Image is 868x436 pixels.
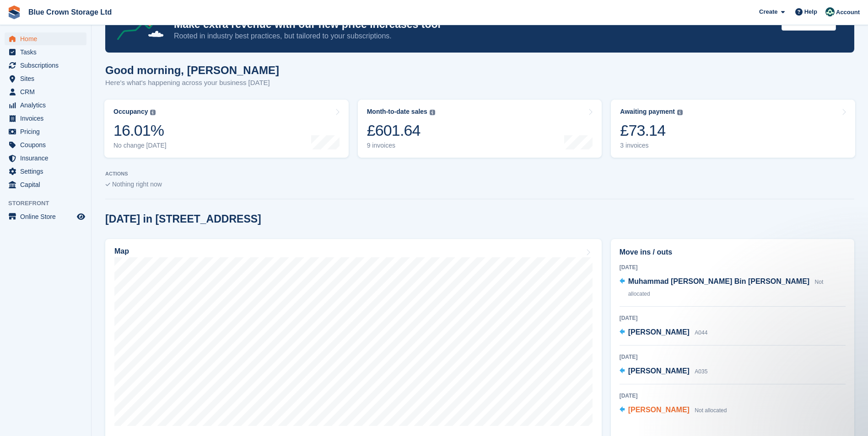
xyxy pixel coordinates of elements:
[105,213,261,225] h2: [DATE] in [STREET_ADDRESS]
[5,99,86,112] a: menu
[20,59,75,72] span: Subscriptions
[628,328,690,336] span: [PERSON_NAME]
[20,99,75,112] span: Analytics
[105,64,279,76] h1: Good morning, [PERSON_NAME]
[7,5,21,19] img: stora-icon-8386f47178a22dfd0bd8f6a31ec36ba5ce8667c1dd55bd0f319d3a0aa187defe.svg
[113,108,148,116] div: Occupancy
[20,152,75,165] span: Insurance
[20,112,75,125] span: Invoices
[611,100,855,158] a: Awaiting payment £73.14 3 invoices
[367,142,435,149] div: 9 invoices
[620,392,846,400] div: [DATE]
[104,100,349,158] a: Occupancy 16.01% No change [DATE]
[20,85,75,98] span: CRM
[5,165,86,178] a: menu
[5,59,86,72] a: menu
[5,85,86,98] a: menu
[620,121,683,140] div: £73.14
[114,247,129,255] h2: Map
[113,142,167,149] div: No change [DATE]
[620,247,846,258] h2: Move ins / outs
[620,327,708,339] a: [PERSON_NAME] A044
[628,277,809,285] span: Muhammad [PERSON_NAME] Bin [PERSON_NAME]
[20,72,75,85] span: Sites
[5,152,86,165] a: menu
[620,366,708,378] a: [PERSON_NAME] A035
[20,46,75,58] span: Tasks
[20,165,75,178] span: Settings
[5,178,86,191] a: menu
[358,100,602,158] a: Month-to-date sales £601.64 9 invoices
[367,121,435,140] div: £601.64
[620,353,846,361] div: [DATE]
[105,171,854,177] p: ACTIONS
[113,121,167,140] div: 16.01%
[5,210,86,223] a: menu
[8,199,91,208] span: Storefront
[620,404,727,416] a: [PERSON_NAME] Not allocated
[5,112,86,125] a: menu
[25,5,115,20] a: Blue Crown Storage Ltd
[5,46,86,58] a: menu
[5,138,86,151] a: menu
[112,181,162,188] span: Nothing right now
[620,263,846,271] div: [DATE]
[5,125,86,138] a: menu
[367,108,427,116] div: Month-to-date sales
[20,125,75,138] span: Pricing
[105,183,110,186] img: blank_slate_check_icon-ba018cac091ee9be17c0a81a6c232d5eb81de652e7a59be601be346b1b6ddf79.svg
[20,178,75,191] span: Capital
[5,32,86,45] a: menu
[825,7,835,16] img: John Marshall
[628,406,690,414] span: [PERSON_NAME]
[620,276,846,300] a: Muhammad [PERSON_NAME] Bin [PERSON_NAME] Not allocated
[5,72,86,85] a: menu
[620,108,675,116] div: Awaiting payment
[677,110,683,115] img: icon-info-grey-7440780725fd019a000dd9b08b2336e03edf1995a4989e88bcd33f0948082b44.svg
[150,110,156,115] img: icon-info-grey-7440780725fd019a000dd9b08b2336e03edf1995a4989e88bcd33f0948082b44.svg
[20,32,75,45] span: Home
[620,314,846,322] div: [DATE]
[105,78,279,88] p: Here's what's happening across your business [DATE]
[20,210,75,223] span: Online Store
[836,8,860,17] span: Account
[174,31,774,41] p: Rooted in industry best practices, but tailored to your subscriptions.
[804,7,817,16] span: Help
[20,138,75,151] span: Coupons
[695,368,707,375] span: A035
[628,367,690,375] span: [PERSON_NAME]
[759,7,777,16] span: Create
[430,110,435,115] img: icon-info-grey-7440780725fd019a000dd9b08b2336e03edf1995a4989e88bcd33f0948082b44.svg
[620,142,683,149] div: 3 invoices
[695,330,707,336] span: A044
[695,407,727,414] span: Not allocated
[75,211,86,222] a: Preview store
